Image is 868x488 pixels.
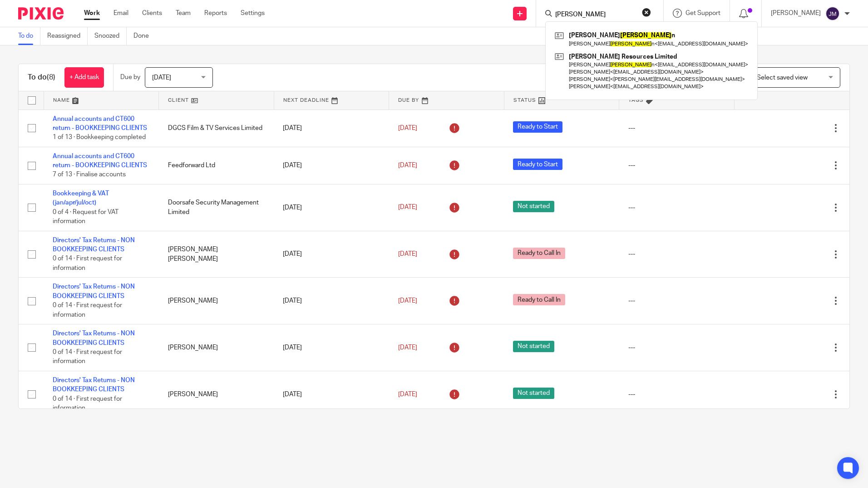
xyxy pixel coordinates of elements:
a: Clients [142,9,162,18]
div: --- [628,124,725,133]
span: [DATE] [398,162,417,169]
td: [PERSON_NAME] [PERSON_NAME] [159,231,274,278]
td: [DATE] [274,147,389,184]
span: 0 of 4 · Request for VAT information [53,209,118,225]
td: DGCS Film & TV Services Limited [159,110,274,147]
td: [DATE] [274,278,389,324]
span: [DATE] [398,344,417,351]
td: [PERSON_NAME] [159,278,274,324]
h1: To do [28,73,55,82]
div: --- [628,296,725,305]
div: --- [628,343,725,352]
span: 0 of 14 · First request for information [53,349,122,365]
td: [DATE] [274,371,389,418]
img: svg%3E [825,6,840,21]
span: Tags [628,98,644,103]
span: Not started [513,201,554,212]
span: Ready to Call In [513,248,565,259]
input: Search [554,11,636,19]
span: 7 of 13 · Finalise accounts [53,172,126,178]
span: [DATE] [398,251,417,257]
span: [DATE] [152,75,171,81]
span: Ready to Call In [513,294,565,305]
span: Ready to Start [513,159,562,170]
a: Email [113,9,128,18]
a: Annual accounts and CT600 return - BOOKKEEPING CLIENTS [53,116,147,131]
a: To do [18,27,40,45]
a: Directors' Tax Returns - NON BOOKKEEPING CLIENTS [53,284,135,299]
div: --- [628,161,725,170]
span: 0 of 14 · First request for information [53,256,122,272]
a: Team [176,9,191,18]
img: Pixie [18,7,64,20]
td: Doorsafe Security Management Limited [159,184,274,231]
span: Get Support [686,10,720,16]
button: Clear [642,8,651,17]
a: Directors' Tax Returns - NON BOOKKEEPING CLIENTS [53,237,135,253]
a: + Add task [64,67,104,88]
a: Reassigned [47,27,88,45]
td: [DATE] [274,231,389,278]
span: Not started [513,341,554,352]
p: Due by [120,73,140,82]
span: 0 of 14 · First request for information [53,396,122,412]
span: [DATE] [398,125,417,131]
div: --- [628,203,725,212]
td: [PERSON_NAME] [159,324,274,371]
div: --- [628,249,725,259]
span: Not started [513,388,554,399]
span: 1 of 13 · Bookkeeping completed [53,134,146,140]
td: [PERSON_NAME] [159,371,274,418]
div: --- [628,390,725,399]
a: Reports [204,9,227,18]
td: [DATE] [274,184,389,231]
p: [PERSON_NAME] [771,9,821,18]
a: Bookkeeping & VAT (jan/apr/jul/oct) [53,190,109,206]
span: (8) [47,74,55,81]
a: Done [133,27,156,45]
span: Select saved view [757,75,808,81]
span: [DATE] [398,204,417,211]
a: Snoozed [94,27,127,45]
a: Directors' Tax Returns - NON BOOKKEEPING CLIENTS [53,377,135,393]
span: [DATE] [398,298,417,304]
a: Directors' Tax Returns - NON BOOKKEEPING CLIENTS [53,330,135,346]
td: [DATE] [274,324,389,371]
a: Settings [241,9,265,18]
span: Ready to Start [513,121,562,133]
span: [DATE] [398,391,417,398]
a: Work [84,9,100,18]
td: Feedforward Ltd [159,147,274,184]
a: Annual accounts and CT600 return - BOOKKEEPING CLIENTS [53,153,147,169]
td: [DATE] [274,110,389,147]
span: 0 of 14 · First request for information [53,302,122,318]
